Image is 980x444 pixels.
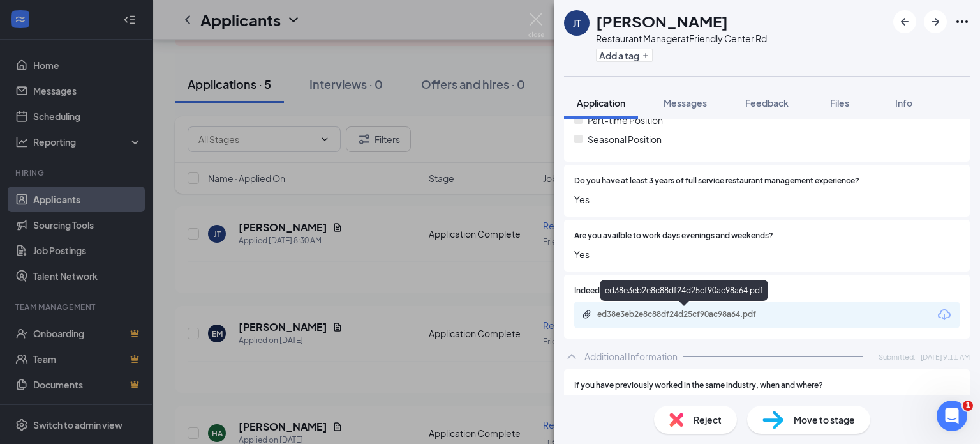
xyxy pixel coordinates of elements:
[928,14,943,29] svg: ArrowRight
[664,97,707,109] span: Messages
[564,349,579,364] svg: ChevronUp
[921,351,970,362] span: [DATE] 9:11 AM
[937,401,967,431] iframe: Intercom live chat
[937,307,952,323] svg: Download
[694,413,722,427] span: Reject
[897,14,912,29] svg: ArrowLeftNew
[879,351,916,362] span: Submitted:
[573,17,581,29] div: JT
[577,97,625,109] span: Application
[588,132,662,146] span: Seasonal Position
[924,10,947,33] button: ArrowRight
[574,285,630,297] span: Indeed Resume
[893,10,916,33] button: ArrowLeftNew
[574,175,859,187] span: Do you have at least 3 years of full service restaurant management experience?
[642,52,650,59] svg: Plus
[596,10,728,32] h1: [PERSON_NAME]
[745,97,789,109] span: Feedback
[574,192,960,206] span: Yes
[584,350,678,363] div: Additional Information
[596,49,653,62] button: PlusAdd a tag
[574,247,960,261] span: Yes
[596,32,767,45] div: Restaurant Manager at Friendly Center Rd
[954,14,970,29] svg: Ellipses
[830,97,849,109] span: Files
[588,113,663,127] span: Part-time Position
[963,401,973,411] span: 1
[794,413,855,427] span: Move to stage
[600,280,768,301] div: ed38e3eb2e8c88df24d25cf90ac98a64.pdf
[574,230,773,242] span: Are you availble to work days evenings and weekends?
[895,97,912,109] span: Info
[582,309,789,321] a: Papercliped38e3eb2e8c88df24d25cf90ac98a64.pdf
[574,379,823,392] span: If you have previously worked in the same industry, when and where?
[597,309,776,319] div: ed38e3eb2e8c88df24d25cf90ac98a64.pdf
[582,309,592,319] svg: Paperclip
